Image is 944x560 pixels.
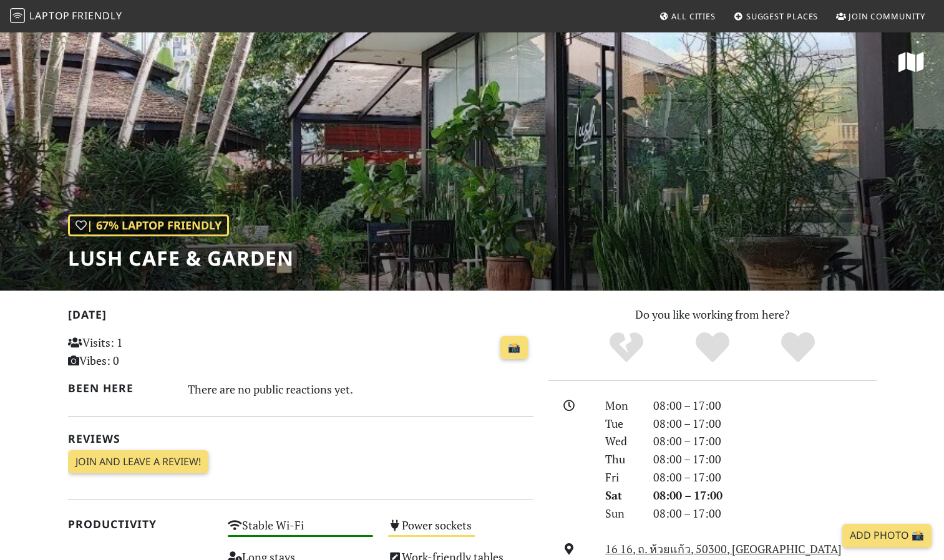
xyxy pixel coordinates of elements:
a: LaptopFriendly LaptopFriendly [10,6,122,27]
a: Suggest Places [729,5,824,27]
p: Visits: 1 Vibes: 0 [68,334,213,370]
div: Wed [598,432,645,450]
span: Join Community [849,11,925,22]
div: Thu [598,450,645,468]
h2: [DATE] [68,308,533,326]
span: Laptop [29,9,70,22]
a: Join Community [831,5,930,27]
a: Add Photo 📸 [842,524,932,548]
div: Power sockets [381,515,541,547]
p: Do you like working from here? [548,306,877,324]
a: Join and leave a review! [68,450,208,474]
h2: Reviews [68,432,533,445]
div: Fri [598,468,645,486]
div: Yes [669,331,756,365]
span: Friendly [72,9,122,22]
div: Mon [598,397,645,415]
span: Suggest Places [746,11,819,22]
div: 08:00 – 17:00 [646,432,884,450]
a: All Cities [654,5,721,27]
div: 08:00 – 17:00 [646,468,884,486]
a: 📸 [500,336,528,360]
div: Stable Wi-Fi [220,515,381,547]
div: There are no public reactions yet. [188,379,533,399]
h1: Lush Cafe & Garden [68,246,294,270]
div: Sun [598,504,645,523]
a: 16 16, ถ. ห้วยแก้ว, 50300, [GEOGRAPHIC_DATA] [605,541,842,556]
div: 08:00 – 17:00 [646,504,884,523]
h2: Been here [68,382,173,395]
span: All Cities [671,11,716,22]
div: 08:00 – 17:00 [646,415,884,433]
div: 08:00 – 17:00 [646,397,884,415]
div: Sat [598,486,645,504]
div: 08:00 – 17:00 [646,486,884,504]
div: Tue [598,415,645,433]
div: No [583,331,669,365]
div: | 67% Laptop Friendly [68,215,229,236]
img: LaptopFriendly [10,8,25,23]
div: 08:00 – 17:00 [646,450,884,468]
div: Definitely! [755,331,841,365]
h2: Productivity [68,518,213,531]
